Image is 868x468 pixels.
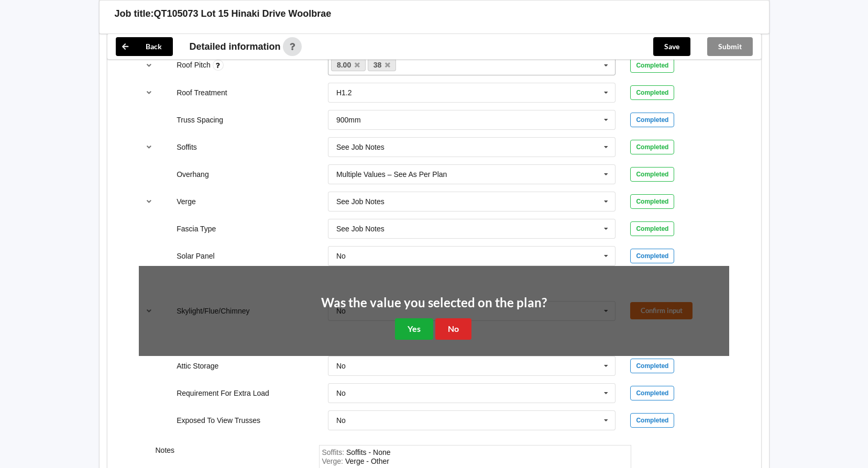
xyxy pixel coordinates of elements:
div: Completed [630,359,674,373]
h3: QT105073 Lot 15 Hinaki Drive Woolbrae [154,8,332,20]
div: No [336,252,346,260]
div: See Job Notes [336,198,384,205]
a: 8.00 [331,59,366,71]
span: Detailed information [190,42,281,51]
div: Completed [630,386,674,400]
div: Completed [630,113,674,127]
button: No [435,318,471,340]
div: Completed [630,140,674,154]
span: Soffits : [322,448,346,456]
div: Completed [630,413,674,428]
label: Fascia Type [177,225,216,233]
div: Completed [630,249,674,263]
div: Multiple Values – See As Per Plan [336,171,447,178]
label: Solar Panel [177,252,214,260]
span: Verge : [322,457,345,465]
button: reference-toggle [139,56,159,75]
div: Completed [630,167,674,182]
div: No [336,362,346,370]
div: Completed [630,58,674,73]
a: 38 [368,59,396,71]
div: See Job Notes [336,143,384,151]
label: Requirement For Extra Load [177,389,269,397]
label: Overhang [177,170,208,179]
h2: Was the value you selected on the plan? [321,295,547,311]
div: No [336,389,346,397]
h3: Job title: [115,8,154,20]
label: Roof Treatment [177,88,227,97]
label: Roof Pitch [177,61,212,69]
div: Completed [630,221,674,236]
div: No [336,417,346,424]
label: Truss Spacing [177,116,223,124]
label: Verge [177,197,196,206]
button: reference-toggle [139,83,159,102]
div: H1.2 [336,89,352,96]
label: Attic Storage [177,362,218,370]
label: Soffits [177,143,197,151]
div: Completed [630,85,674,100]
div: See Job Notes [336,225,384,232]
button: Back [116,37,173,56]
button: Yes [395,318,433,340]
label: Exposed To View Trusses [177,416,260,425]
div: Soffits [346,448,391,456]
div: 900mm [336,116,361,124]
button: reference-toggle [139,192,159,211]
button: Save [653,37,690,56]
button: reference-toggle [139,138,159,157]
div: Completed [630,194,674,209]
div: Verge [345,457,389,465]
